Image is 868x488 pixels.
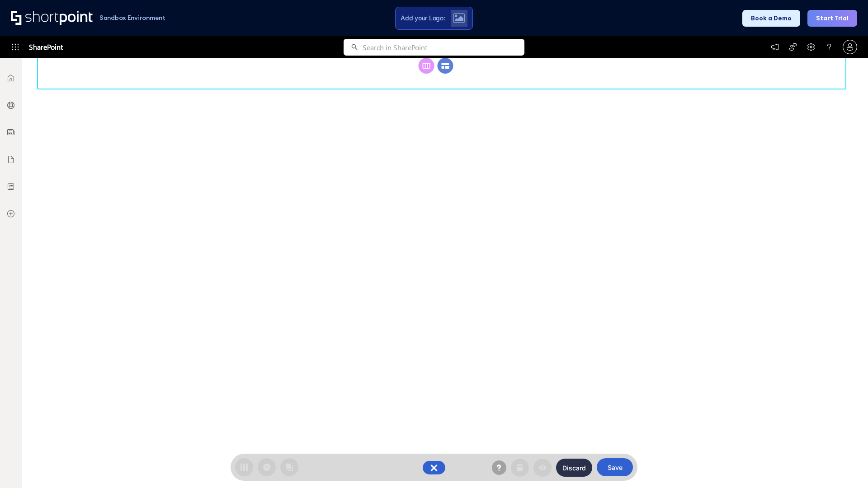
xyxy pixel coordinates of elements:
button: Book a Demo [742,10,800,27]
button: Discard [556,459,592,477]
button: Save [597,458,633,476]
span: SharePoint [29,36,63,58]
iframe: Chat Widget [823,445,868,488]
span: Add your Logo: [401,14,445,22]
img: Upload logo [453,13,465,23]
input: Search in SharePoint [363,39,524,56]
h1: Sandbox Environment [99,15,165,20]
button: Start Trial [807,10,857,27]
